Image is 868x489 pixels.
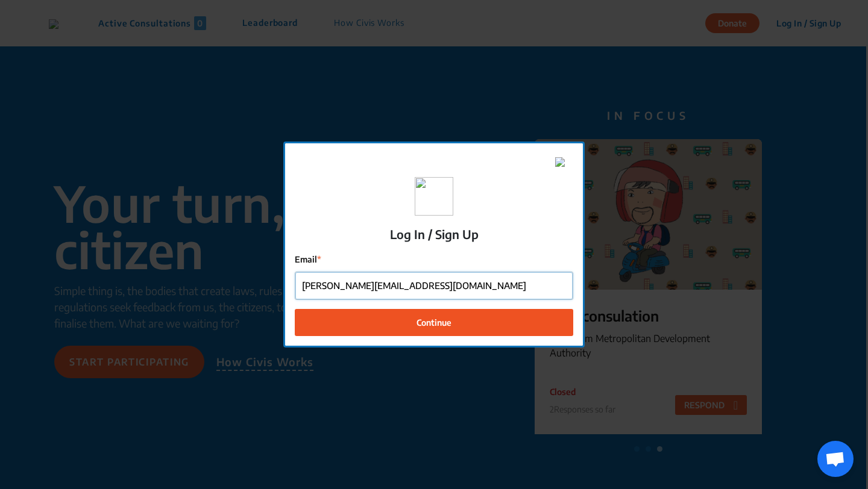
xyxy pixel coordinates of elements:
[555,157,565,167] img: close.png
[817,441,854,477] a: Open chat
[390,225,479,243] p: Log In / Sign Up
[295,309,573,336] button: Continue
[415,177,453,216] img: signup-modal.png
[295,253,573,266] label: Email
[417,316,451,329] span: Continue
[295,272,573,299] input: Email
